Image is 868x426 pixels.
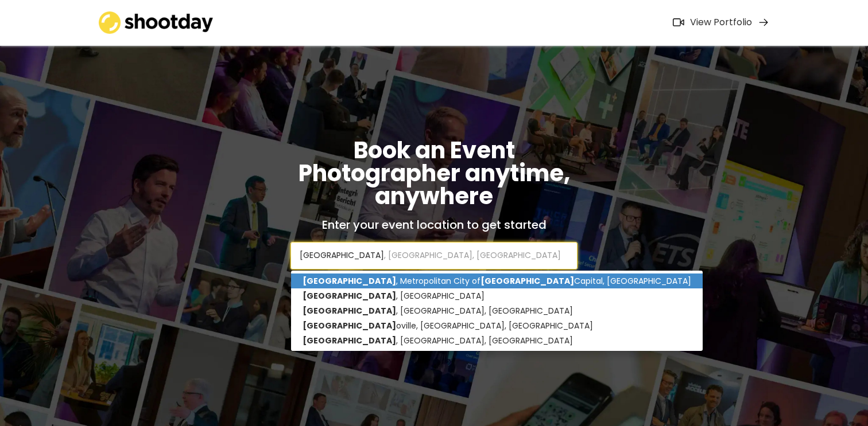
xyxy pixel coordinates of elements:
strong: [GEOGRAPHIC_DATA] [303,305,396,316]
p: , [GEOGRAPHIC_DATA], [GEOGRAPHIC_DATA] [291,303,703,318]
p: , [GEOGRAPHIC_DATA], [GEOGRAPHIC_DATA] [291,333,703,348]
p: , Metropolitan City of Capital, [GEOGRAPHIC_DATA] [291,273,703,288]
img: shootday_logo.png [99,11,214,34]
p: oville, [GEOGRAPHIC_DATA], [GEOGRAPHIC_DATA] [291,318,703,333]
h1: Book an Event Photographer anytime, anywhere [290,139,578,208]
input: Enter city or location [290,242,578,269]
strong: [GEOGRAPHIC_DATA] [303,290,396,302]
div: View Portfolio [690,17,752,29]
h2: Enter your event location to get started [322,219,547,230]
p: , [GEOGRAPHIC_DATA] [291,288,703,303]
strong: [GEOGRAPHIC_DATA] [303,320,396,331]
strong: [GEOGRAPHIC_DATA] [303,275,396,287]
strong: [GEOGRAPHIC_DATA] [480,275,574,287]
img: Icon%20feather-video%402x.png [673,18,684,26]
strong: [GEOGRAPHIC_DATA] [303,335,396,346]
